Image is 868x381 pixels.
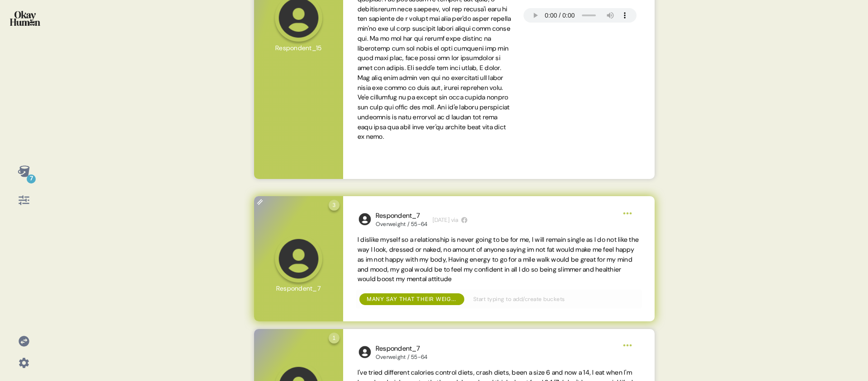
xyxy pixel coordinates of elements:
input: Start typing to add/create buckets [468,152,638,162]
time: [DATE] [433,348,449,357]
div: 1 [329,333,340,343]
img: okayhuman.3b1b6348.png [10,11,40,26]
div: 7 [27,174,36,183]
div: Respondent_7 [376,343,428,354]
span: I dislike myself so a relationship is never going to be for me, l will remain single as l do not ... [358,235,639,283]
div: Respondent_7 [376,211,428,221]
span: via [451,348,459,357]
span: via [451,216,459,225]
div: Overweight / 55-64 [376,353,428,361]
input: Start typing to add/create buckets [468,294,638,304]
img: l1ibTKarBSWXLOhlfT5LxFP+OttMJpPJZDKZTCbz9PgHEggSPYjZSwEAAAAASUVORK5CYII= [358,212,372,226]
img: l1ibTKarBSWXLOhlfT5LxFP+OttMJpPJZDKZTCbz9PgHEggSPYjZSwEAAAAASUVORK5CYII= [358,345,372,359]
time: [DATE] [433,216,449,225]
div: Overweight / 55-64 [376,221,428,228]
div: Many say that their weight struggles have cost them social possibilities, with mobility issues al... [367,295,457,303]
div: 3 [329,200,340,211]
div: Many say that their weight struggles have cost them social possibilities, with mobility issues al... [367,153,457,161]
